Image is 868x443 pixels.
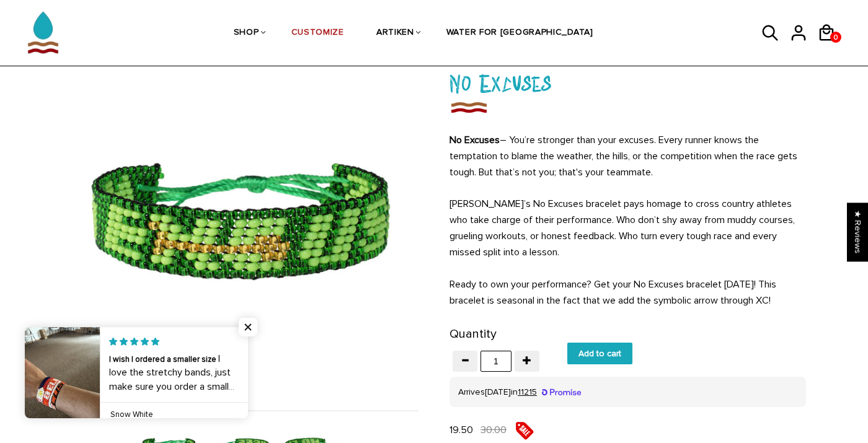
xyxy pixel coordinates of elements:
[567,343,632,364] input: Add to cart
[234,1,259,66] a: SHOP
[449,99,488,116] img: No Excuses
[62,42,418,398] img: No Excuses
[376,1,414,66] a: ARTIKEN
[830,32,841,43] a: 0
[446,1,593,66] a: WATER FOR [GEOGRAPHIC_DATA]
[291,1,344,66] a: CUSTOMIZE
[239,318,257,336] span: Close popup widget
[515,421,534,440] img: sale5.png
[449,134,500,146] strong: No Excuses
[480,422,507,438] span: 30.00
[449,132,806,180] p: – You’re stronger than your excuses. Every runner knows the temptation to blame the weather, the ...
[449,196,806,260] p: [PERSON_NAME]’s No Excuses bracelet pays homage to cross country athletes who take charge of thei...
[830,30,841,45] span: 0
[449,66,806,99] h1: No Excuses
[449,276,806,309] p: Ready to own your performance? Get your No Excuses bracelet [DATE]! This bracelet is seasonal in ...
[449,424,473,436] span: 19.50
[449,324,497,344] label: Quantity
[847,203,868,261] div: Click to open Judge.me floating reviews tab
